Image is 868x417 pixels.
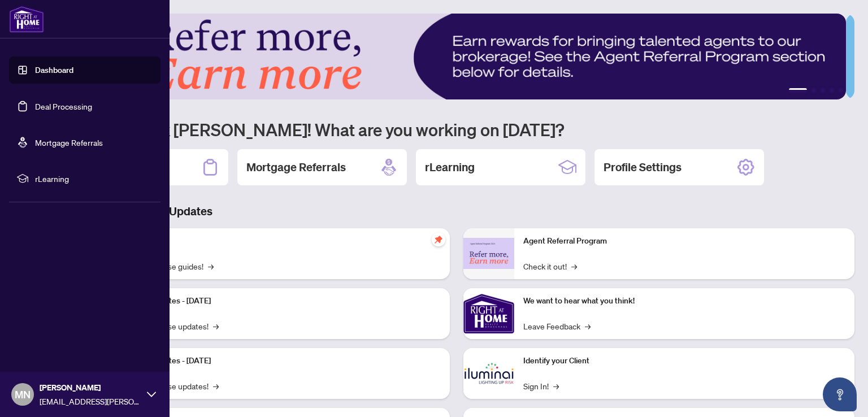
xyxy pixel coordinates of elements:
[523,355,845,367] p: Identify your Client
[35,137,103,147] a: Mortgage Referrals
[35,65,73,75] a: Dashboard
[789,88,807,93] button: 1
[585,320,591,332] span: →
[523,295,845,307] p: We want to hear what you think!
[119,355,441,367] p: Platform Updates - [DATE]
[213,320,219,332] span: →
[830,88,834,93] button: 4
[604,159,682,175] h2: Profile Settings
[523,235,845,247] p: Agent Referral Program
[553,380,559,392] span: →
[425,159,475,175] h2: rLearning
[208,260,214,272] span: →
[823,377,857,411] button: Open asap
[59,14,846,99] img: Slide 0
[821,88,825,93] button: 3
[246,159,346,175] h2: Mortgage Referrals
[40,381,141,394] span: [PERSON_NAME]
[523,380,559,392] a: Sign In!→
[40,395,141,407] span: [EMAIL_ADDRESS][PERSON_NAME][DOMAIN_NAME]
[811,88,816,93] button: 2
[213,380,219,392] span: →
[59,203,854,219] h3: Brokerage & Industry Updates
[35,172,153,185] span: rLearning
[432,233,445,246] span: pushpin
[119,235,441,247] p: Self-Help
[119,295,441,307] p: Platform Updates - [DATE]
[463,348,514,399] img: Identify your Client
[15,386,31,402] span: MN
[523,320,591,332] a: Leave Feedback→
[571,260,577,272] span: →
[839,88,843,93] button: 5
[59,119,854,140] h1: Welcome back [PERSON_NAME]! What are you working on [DATE]?
[523,260,577,272] a: Check it out!→
[463,288,514,339] img: We want to hear what you think!
[463,238,514,269] img: Agent Referral Program
[9,6,44,33] img: logo
[35,101,92,111] a: Deal Processing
